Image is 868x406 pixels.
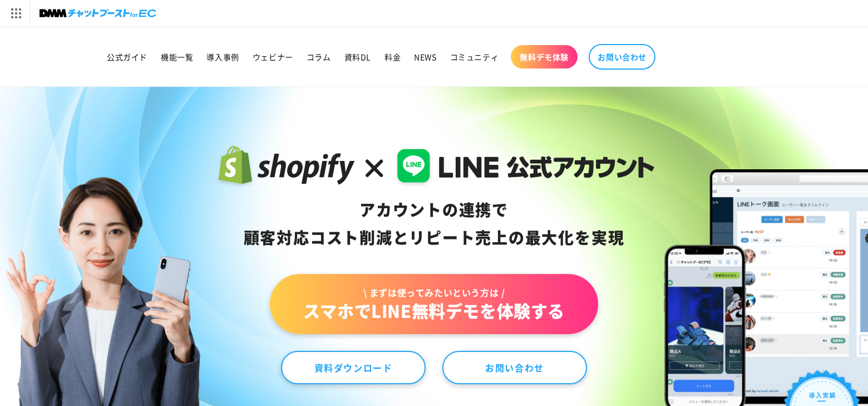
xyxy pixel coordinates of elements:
a: コラム [300,45,338,69]
span: 機能一覧 [161,52,193,62]
a: コミュニティ [443,45,506,69]
a: お問い合わせ [589,44,655,70]
span: 導入事例 [206,52,239,62]
span: NEWS [414,52,436,62]
span: 料金 [384,52,401,62]
a: 公式ガイド [100,45,154,69]
a: 無料デモ体験 [511,45,578,69]
span: ウェビナー [253,52,293,62]
img: チャットブーストforEC [40,6,156,21]
img: サービス [2,2,29,25]
span: 無料デモ体験 [520,52,569,62]
a: \ まずは使ってみたいという方は /スマホでLINE無料デモを体験する [270,274,598,334]
span: 公式ガイド [107,52,147,62]
a: 資料DL [338,45,378,69]
span: コラム [307,52,331,62]
span: \ まずは使ってみたいという方は / [303,286,565,299]
a: 料金 [378,45,407,69]
span: 資料DL [344,52,371,62]
a: 導入事例 [200,45,245,69]
a: NEWS [407,45,443,69]
a: 機能一覧 [154,45,200,69]
div: アカウントの連携で 顧客対応コスト削減と リピート売上の 最大化を実現 [214,196,655,252]
span: コミュニティ [450,52,499,62]
a: お問い合わせ [442,351,587,384]
span: お問い合わせ [598,52,647,62]
a: 資料ダウンロード [281,351,426,384]
a: ウェビナー [246,45,300,69]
